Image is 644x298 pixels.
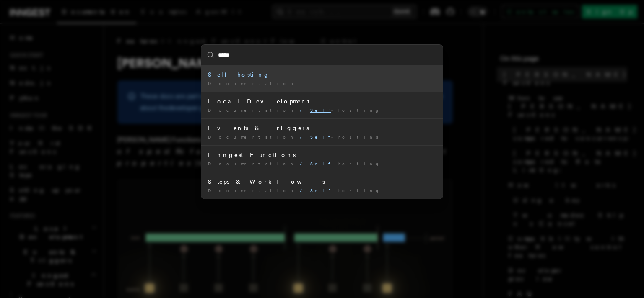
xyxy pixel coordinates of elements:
div: -hosting [208,70,436,79]
span: Documentation [208,134,296,139]
span: Documentation [208,161,296,166]
mark: Self [208,71,231,78]
div: Events & Triggers [208,124,436,132]
span: Documentation [208,81,296,86]
span: -hosting [310,188,379,193]
span: / [300,161,307,166]
span: Documentation [208,188,296,193]
span: / [300,108,307,113]
span: -hosting [310,134,379,139]
div: Steps & Workflows [208,177,436,186]
span: / [300,188,307,193]
mark: Self [310,134,331,139]
span: -hosting [310,161,379,166]
mark: Self [310,161,331,166]
mark: Self [310,108,331,113]
div: Inngest Functions [208,151,436,159]
span: Documentation [208,108,296,113]
span: -hosting [310,108,379,113]
span: / [300,134,307,139]
div: Local Development [208,97,436,105]
mark: Self [310,188,331,193]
